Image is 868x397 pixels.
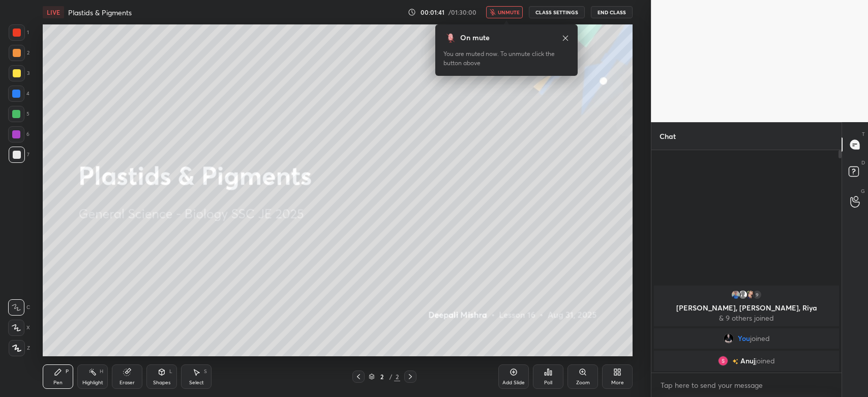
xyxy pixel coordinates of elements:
div: grid [651,283,842,373]
img: 9a58a05a9ad6482a82cd9b5ca215b066.jpg [745,290,755,300]
img: no-rating-badge.077c3623.svg [732,359,738,364]
div: 2 [394,372,400,381]
p: D [861,159,865,166]
div: Poll [544,380,552,385]
img: 3 [718,356,728,366]
div: 5 [8,106,29,122]
div: Select [189,380,204,385]
div: S [204,369,207,374]
div: More [611,380,624,385]
div: Zoom [576,380,590,385]
div: Highlight [82,380,103,385]
div: 2 [9,45,29,61]
img: default.png [738,290,748,300]
p: & 9 others joined [660,314,833,322]
div: X [8,320,30,336]
p: [PERSON_NAME], [PERSON_NAME], Riya [660,304,833,312]
button: CLASS SETTINGS [529,6,585,18]
div: 9 [752,290,762,300]
div: You are muted now. To unmute click the button above [443,49,570,68]
div: Eraser [119,380,135,385]
img: 2310f26a01f1451db1737067555323cb.jpg [731,290,741,300]
button: unmute [486,6,523,18]
span: Anuj [740,357,755,365]
div: LIVE [43,6,64,18]
div: C [8,299,30,316]
div: / [389,374,392,380]
div: Pen [53,380,63,385]
div: On mute [460,33,490,43]
div: H [100,369,103,374]
span: joined [750,334,770,343]
div: Shapes [153,380,170,385]
p: T [862,130,865,138]
span: unmute [498,9,520,16]
div: 7 [9,147,29,163]
h4: Plastids & Pigments [68,8,132,17]
span: You [738,334,750,343]
button: End Class [591,6,633,18]
div: 4 [8,86,29,102]
div: P [66,369,69,374]
p: G [861,187,865,195]
div: L [169,369,172,374]
img: bf1e84bf73f945abbc000c2175944321.jpg [724,333,734,344]
div: Add Slide [502,380,525,385]
span: joined [755,357,775,365]
div: 6 [8,126,29,143]
div: Z [9,340,30,356]
p: Chat [651,123,684,150]
div: 2 [377,374,387,380]
div: 1 [9,24,29,41]
div: 3 [9,65,29,81]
